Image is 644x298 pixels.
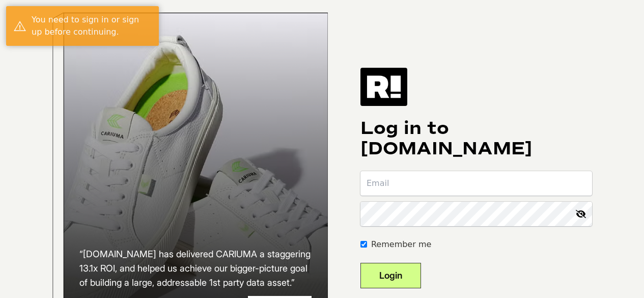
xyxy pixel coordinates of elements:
[360,263,421,288] button: Login
[371,238,431,251] label: Remember me
[360,118,592,159] h1: Log in to [DOMAIN_NAME]
[32,14,151,38] div: You need to sign in or sign up before continuing.
[79,247,312,290] h2: “[DOMAIN_NAME] has delivered CARIUMA a staggering 13.1x ROI, and helped us achieve our bigger-pic...
[360,68,407,105] img: Retention.com
[360,171,592,196] input: Email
